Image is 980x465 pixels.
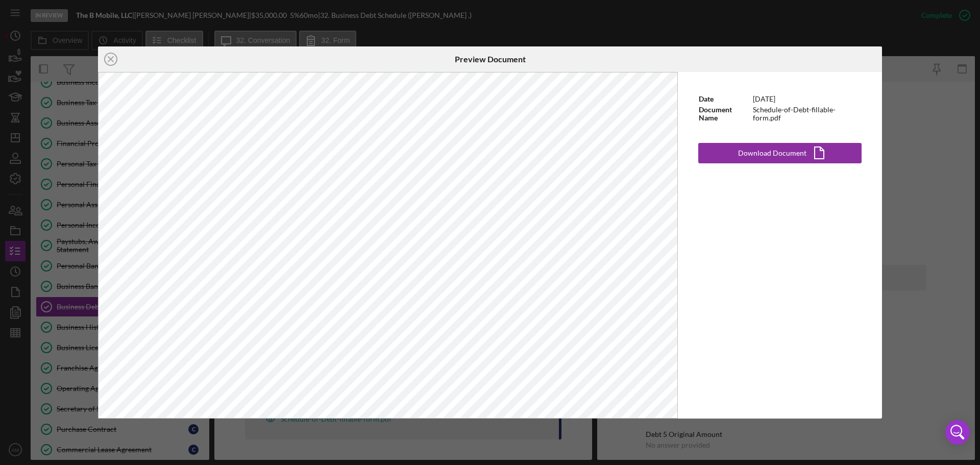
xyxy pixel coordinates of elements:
td: Schedule-of-Debt-fillable-form.pdf [752,105,862,123]
b: Date [699,94,714,103]
h6: Preview Document [455,55,526,64]
div: Open Intercom Messenger [945,420,970,445]
div: Download Document [738,143,806,163]
b: Document Name [699,105,732,122]
td: [DATE] [752,92,862,105]
button: Download Document [698,143,862,163]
